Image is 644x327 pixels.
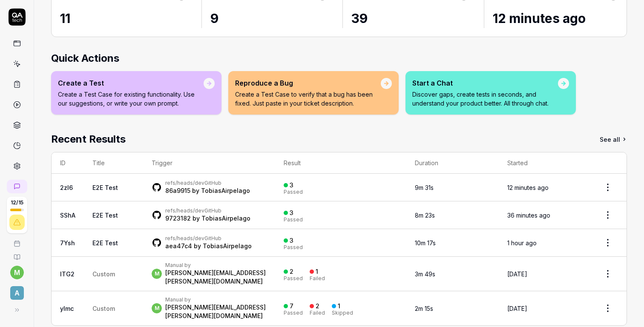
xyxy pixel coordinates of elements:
[275,152,406,174] th: Result
[201,187,250,194] a: TobiasAirpelago
[284,217,303,222] div: Passed
[284,310,303,316] div: Passed
[152,303,162,313] span: m
[7,180,27,193] a: New conversation
[415,239,436,247] time: 10m 17s
[210,9,328,28] div: 9
[92,270,115,278] span: Custom
[507,184,549,191] time: 12 minutes ago
[165,207,204,214] a: refs/heads/dev
[51,132,126,147] h2: Recent Results
[284,189,303,195] div: Passed
[338,302,340,310] div: 1
[92,239,118,247] a: E2E Test
[165,187,190,194] a: 86a9915
[143,152,275,174] th: Trigger
[3,279,30,301] button: A
[235,90,381,108] p: Create a Test Case to verify that a bug has been fixed. Just paste in your ticket description.
[52,152,84,174] th: ID
[152,269,162,279] span: m
[201,215,250,222] a: TobiasAirpelago
[165,296,266,303] div: Manual by
[84,152,143,174] th: Title
[310,276,325,281] div: Failed
[92,212,118,219] a: E2E Test
[92,184,118,191] a: E2E Test
[203,242,252,250] a: TobiasAirpelago
[165,242,252,250] div: by
[493,11,586,26] time: 12 minutes ago
[316,302,319,310] div: 2
[284,245,303,250] div: Passed
[60,239,75,247] a: 7Ysh
[415,184,434,191] time: 9m 31s
[351,9,469,28] div: 39
[165,186,250,195] div: by
[406,152,499,174] th: Duration
[415,305,433,312] time: 2m 15s
[165,235,204,241] a: refs/heads/dev
[507,270,527,278] time: [DATE]
[310,310,325,316] div: Failed
[412,90,558,108] p: Discover gaps, create tests in seconds, and understand your product better. All through chat.
[3,233,30,247] a: Book a call with us
[332,310,353,316] div: Skipped
[507,212,550,219] time: 36 minutes ago
[60,9,186,28] div: 11
[58,90,204,108] p: Create a Test Case for existing functionality. Use our suggestions, or write your own prompt.
[507,305,527,312] time: [DATE]
[60,270,75,278] a: ITG2
[165,303,266,320] div: [PERSON_NAME][EMAIL_ADDRESS][PERSON_NAME][DOMAIN_NAME]
[600,132,627,147] a: See all
[165,269,266,286] div: [PERSON_NAME][EMAIL_ADDRESS][PERSON_NAME][DOMAIN_NAME]
[412,78,558,88] div: Start a Chat
[284,276,303,281] div: Passed
[60,305,74,312] a: ylmc
[60,184,73,191] a: 2zl6
[165,180,250,186] div: GitHub
[10,286,24,300] span: A
[165,207,250,214] div: GitHub
[290,302,293,310] div: 7
[51,51,627,66] h2: Quick Actions
[290,181,293,189] div: 3
[60,212,75,219] a: SShA
[3,247,30,261] a: Documentation
[499,152,589,174] th: Started
[11,200,23,205] span: 12 / 15
[290,268,293,275] div: 2
[58,78,204,88] div: Create a Test
[290,209,293,217] div: 3
[507,239,537,247] time: 1 hour ago
[165,262,266,269] div: Manual by
[92,305,115,312] span: Custom
[165,235,252,242] div: GitHub
[165,180,204,186] a: refs/heads/dev
[316,268,318,275] div: 1
[415,212,435,219] time: 8m 23s
[10,266,24,279] button: m
[165,214,250,223] div: by
[165,215,191,222] a: 9723182
[235,78,381,88] div: Reproduce a Bug
[415,270,435,278] time: 3m 49s
[165,242,192,250] a: aea47c4
[290,237,293,244] div: 3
